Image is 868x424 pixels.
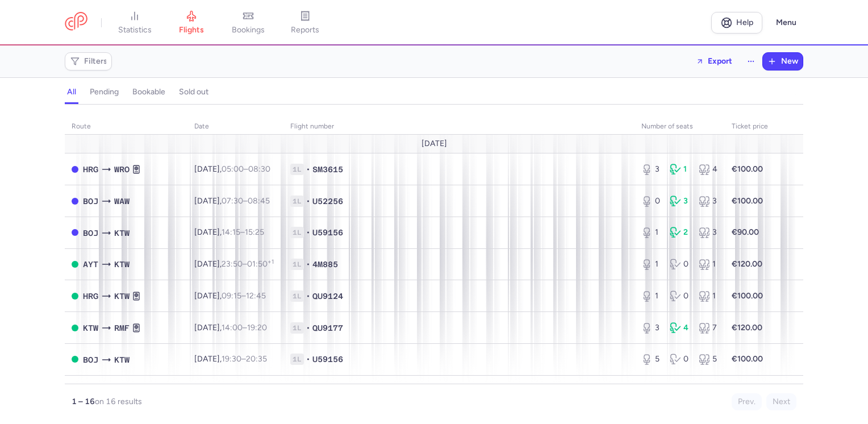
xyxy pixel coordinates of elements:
[641,196,661,207] div: 0
[222,323,267,332] span: –
[711,12,762,34] a: Help
[84,57,107,66] span: Filters
[670,164,689,175] div: 1
[194,323,267,332] span: [DATE],
[699,227,718,238] div: 3
[163,10,220,35] a: flights
[194,259,274,269] span: [DATE],
[306,322,310,334] span: •
[725,118,775,135] th: Ticket price
[699,196,718,207] div: 3
[222,323,243,332] time: 14:00
[732,259,762,269] strong: €120.00
[699,290,718,302] div: 1
[179,87,208,97] h4: sold out
[114,227,130,239] span: KTW
[247,323,267,332] time: 19:20
[222,291,266,301] span: –
[306,290,310,302] span: •
[245,227,264,237] time: 15:25
[83,163,98,176] span: HRG
[67,87,76,97] h4: all
[732,164,763,174] strong: €100.00
[641,227,661,238] div: 1
[222,196,270,206] span: –
[699,259,718,270] div: 1
[312,164,343,175] span: SM3615
[422,139,447,148] span: [DATE]
[222,227,264,237] span: –
[641,354,661,365] div: 5
[222,227,240,237] time: 14:15
[290,196,304,207] span: 1L
[708,57,732,65] span: Export
[114,290,130,302] span: KTW
[290,290,304,302] span: 1L
[83,290,98,302] span: HRG
[83,195,98,207] span: BOJ
[290,354,304,365] span: 1L
[290,322,304,334] span: 1L
[732,227,759,237] strong: €90.00
[736,18,753,27] span: Help
[312,259,338,270] span: 4M885
[114,354,130,366] span: KTW
[670,227,689,238] div: 2
[246,354,267,364] time: 20:35
[670,259,689,270] div: 0
[732,393,762,410] button: Prev.
[118,25,152,35] span: statistics
[306,196,310,207] span: •
[106,10,163,35] a: statistics
[179,25,204,35] span: flights
[766,393,796,410] button: Next
[635,118,725,135] th: number of seats
[114,258,130,271] span: KTW
[312,196,343,207] span: U52256
[670,354,689,365] div: 0
[222,291,241,301] time: 09:15
[732,291,763,301] strong: €100.00
[781,57,798,66] span: New
[114,195,130,207] span: WAW
[222,259,274,269] span: –
[670,322,689,334] div: 4
[248,164,270,174] time: 08:30
[306,259,310,270] span: •
[268,258,274,265] sup: +1
[763,53,803,70] button: New
[65,118,187,135] th: route
[114,322,130,334] span: RMF
[277,10,333,35] a: reports
[83,322,98,334] span: KTW
[232,25,265,35] span: bookings
[222,196,243,206] time: 07:30
[290,164,304,175] span: 1L
[114,163,130,176] span: WRO
[194,196,270,206] span: [DATE],
[247,259,274,269] time: 01:50
[222,164,270,174] span: –
[246,291,266,301] time: 12:45
[83,258,98,271] span: AYT
[732,354,763,364] strong: €100.00
[194,227,264,237] span: [DATE],
[732,323,762,332] strong: €120.00
[132,87,165,97] h4: bookable
[732,196,763,206] strong: €100.00
[290,227,304,238] span: 1L
[95,397,142,406] span: on 16 results
[65,53,111,70] button: Filters
[283,118,635,135] th: Flight number
[306,164,310,175] span: •
[83,354,98,366] span: BOJ
[194,354,267,364] span: [DATE],
[670,196,689,207] div: 3
[83,227,98,239] span: BOJ
[194,164,270,174] span: [DATE],
[222,259,243,269] time: 23:50
[194,291,266,301] span: [DATE],
[699,164,718,175] div: 4
[641,322,661,334] div: 3
[65,12,87,33] a: CitizenPlane red outlined logo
